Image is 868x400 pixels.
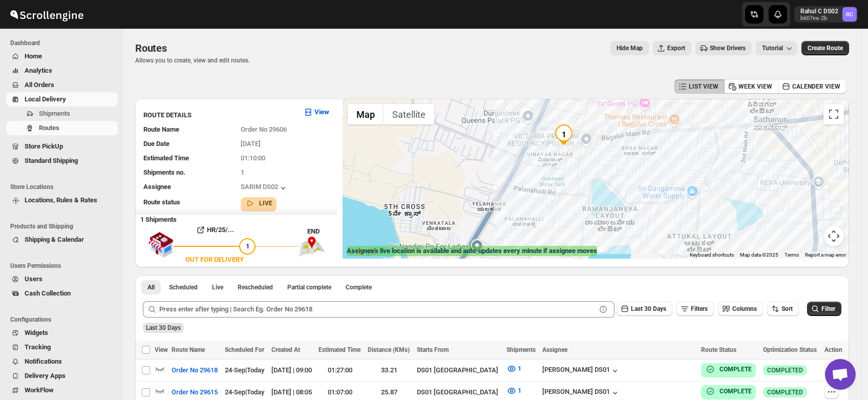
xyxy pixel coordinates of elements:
span: CALENDER VIEW [792,82,840,91]
span: Cash Collection [25,289,71,297]
button: [PERSON_NAME] DS01 [542,388,620,398]
div: DS01 [GEOGRAPHIC_DATA] [417,365,500,375]
button: WorkFlow [6,383,118,397]
button: View [297,104,335,120]
span: Due Date [143,140,170,148]
span: COMPLETED [767,388,803,396]
div: 33.21 [368,365,411,375]
img: shop.svg [148,225,174,265]
span: Live [212,283,223,291]
button: Analytics [6,64,118,78]
span: All Orders [25,81,54,89]
span: Store Locations [10,183,118,191]
button: Create Route [801,41,849,55]
img: ScrollEngine [8,2,85,27]
button: LIVE [245,198,272,208]
span: Rahul C DS02 [842,7,857,22]
p: Allows you to create, view and edit routes. [135,56,250,65]
label: Assignee's live location is available and auto-updates every minute if assignee moves [347,246,597,256]
text: RC [846,11,853,18]
p: Rahul C DS02 [800,7,838,15]
span: WEEK VIEW [738,82,772,91]
div: 01:07:00 [319,387,362,397]
button: Map action label [610,41,649,55]
button: COMPLETE [705,386,752,396]
a: Report a map error [805,252,846,258]
span: Order No 29618 [172,365,218,375]
b: COMPLETE [719,388,752,395]
div: END [307,226,337,237]
span: Map data ©2025 [740,252,778,258]
span: Order No 29606 [241,125,287,133]
span: Starts From [417,346,449,353]
button: Cash Collection [6,286,118,301]
span: Last 30 Days [631,305,666,312]
button: SARIM DS02 [241,183,288,193]
span: Routes [39,124,59,132]
span: Delivery Apps [25,372,66,380]
b: LIVE [259,200,272,207]
span: Widgets [25,329,48,336]
button: Filter [807,302,841,316]
span: 1 [246,242,249,250]
span: All [147,283,155,291]
p: b607ea-2b [800,15,838,22]
span: Users [25,275,43,283]
b: 1 Shipments [135,210,177,223]
button: All Orders [6,78,118,92]
span: 1 [518,365,521,372]
span: Shipping & Calendar [25,236,84,243]
div: DS01 [GEOGRAPHIC_DATA] [417,387,500,397]
span: Analytics [25,67,52,74]
span: Created At [271,346,300,353]
button: Show street map [348,104,384,124]
button: Keyboard shortcuts [690,251,734,259]
span: Export [667,44,685,52]
span: Configurations [10,315,118,324]
div: OUT FOR DELIVERY [185,255,244,265]
button: Export [653,41,691,55]
div: [DATE] | 09:00 [271,365,313,375]
span: Scheduled [169,283,198,291]
span: Local Delivery [25,95,66,103]
span: Route Name [143,125,179,133]
span: Filter [821,305,835,312]
span: Filters [691,305,708,312]
span: 1 [518,387,521,394]
button: HR/25/... [174,222,256,238]
span: COMPLETED [767,366,803,374]
span: Columns [732,305,757,312]
button: Columns [718,302,763,316]
button: Widgets [6,326,118,340]
span: View [155,346,168,353]
span: 24-Sep | Today [225,388,264,396]
button: User menu [794,6,858,23]
button: Routes [6,121,118,135]
span: 24-Sep | Today [225,366,264,374]
span: 01:10:00 [241,154,265,162]
button: Notifications [6,354,118,369]
span: Partial complete [287,283,331,291]
span: Complete [346,283,372,291]
span: Action [824,346,842,353]
span: Estimated Time [143,154,189,162]
input: Press enter after typing | Search Eg. Order No 29618 [159,301,596,318]
span: [DATE] [241,140,261,148]
b: COMPLETE [719,366,752,373]
span: 1 [241,169,244,176]
div: [DATE] | 08:05 [271,387,313,397]
img: trip_end.png [299,237,325,256]
span: Standard Shipping [25,157,78,164]
button: Tracking [6,340,118,354]
span: Shipments [506,346,536,353]
div: Open chat [825,359,856,390]
span: Shipments no. [143,169,185,176]
a: Open this area in Google Maps (opens a new window) [345,245,379,259]
span: Routes [135,42,167,54]
button: Home [6,49,118,64]
button: All routes [141,280,161,294]
button: CALENDER VIEW [778,79,846,94]
span: Distance (KMs) [368,346,410,353]
span: Optimization Status [763,346,817,353]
